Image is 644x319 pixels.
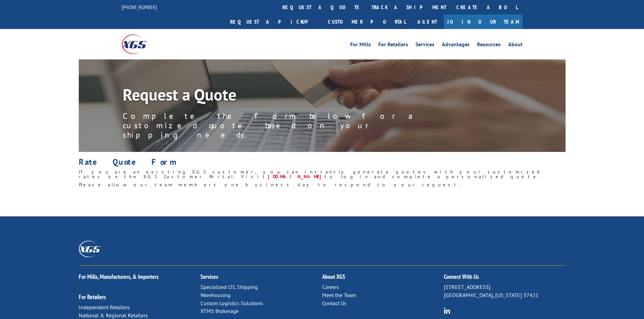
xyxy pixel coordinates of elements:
a: Specialized LTL Shipping [200,284,258,290]
a: Custom Logistics Solutions [200,300,263,307]
a: For Mills, Manufacturers, & Importers [79,273,159,281]
a: XTMS Brokerage [200,308,239,314]
h2: Connect With Us [444,274,566,283]
a: Advantages [442,42,470,49]
a: For Mills [350,42,371,49]
img: XGS_Logos_ALL_2024_All_White [79,241,100,257]
a: Services [415,42,434,49]
h1: Request a Quote [123,86,427,106]
img: group-6 [444,308,450,314]
h6: Please allow our team members one business day to respond to your request. [79,182,566,190]
a: About [508,42,523,49]
a: [DOMAIN_NAME] [268,174,325,180]
a: Resources [477,42,501,49]
a: Customer Portal [323,15,411,29]
a: National & Regional Retailers [79,312,148,319]
a: Warehousing [200,292,231,298]
a: For Retailers [378,42,408,49]
a: Services [200,273,218,281]
a: For Retailers [79,293,106,301]
a: Join Our Team [444,15,523,29]
a: About XGS [322,273,345,281]
h1: Rate Quote Form [79,158,566,169]
span: If you are an existing XGS customer, you can instantly generate quotes with your customized rates... [79,169,542,180]
a: Independent Retailers [79,304,130,311]
a: Agent [411,15,444,29]
a: Request a pickup [225,15,323,29]
a: Contact Us [322,300,347,307]
p: Complete the form below for a customized quote based on your shipping needs. [123,111,427,140]
a: [PHONE_NUMBER] [122,4,157,10]
span: to log in and complete a personalized quote. [325,174,541,180]
p: [STREET_ADDRESS] [GEOGRAPHIC_DATA], [US_STATE] 37421 [444,283,566,299]
a: Careers [322,284,339,290]
a: Meet the Team [322,292,356,298]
